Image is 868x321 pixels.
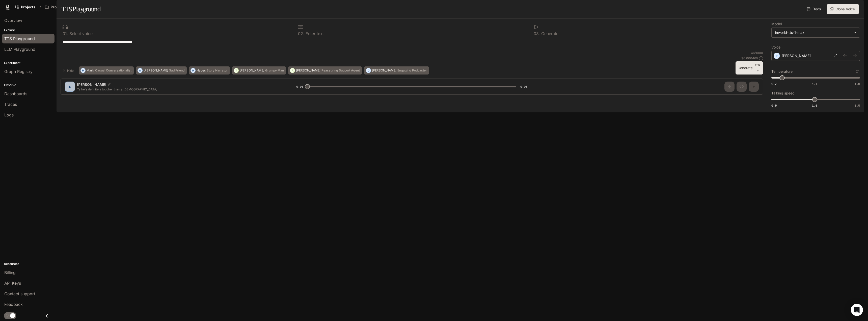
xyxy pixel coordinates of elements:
span: 1.5 [855,82,860,86]
p: Project [PERSON_NAME] [51,5,79,9]
span: 1.0 [812,103,817,108]
p: Hades [197,69,206,72]
button: T[PERSON_NAME]Grumpy Man [232,66,286,75]
p: Generate [540,32,558,36]
div: H [191,66,195,75]
p: 0 2 . [298,32,304,36]
p: Talking speed [771,91,795,95]
p: [PERSON_NAME] [296,69,320,72]
button: A[PERSON_NAME]Reassuring Support Agent [288,66,362,75]
p: [PERSON_NAME] [372,69,396,72]
p: $ 0.000460 [741,56,758,60]
p: Sad Friend [169,69,184,72]
button: Clone Voice [827,4,859,14]
div: inworld-tts-1-max [775,30,852,35]
span: 1.1 [812,82,817,86]
p: Story Narrator [207,69,228,72]
a: Docs [806,4,823,14]
p: Temperature [771,70,793,73]
div: D [366,66,371,75]
div: inworld-tts-1-max [772,28,860,37]
a: Go to projects [13,2,38,12]
p: [PERSON_NAME] [144,69,168,72]
p: 0 3 . [534,32,540,36]
span: Projects [21,5,35,9]
p: Select voice [68,32,93,36]
p: [PERSON_NAME] [240,69,264,72]
p: Reassuring Support Agent [321,69,360,72]
button: Reset to default [854,69,860,74]
div: / [38,5,43,10]
div: Open Intercom Messenger [851,304,863,316]
p: 0 1 . [63,32,68,36]
button: GenerateCTRL +⏎ [736,61,763,75]
button: O[PERSON_NAME]Sad Friend [136,66,187,75]
button: D[PERSON_NAME]Engaging Podcaster [364,66,429,75]
p: [PERSON_NAME] [782,53,811,58]
p: Casual Conversationalist [95,69,131,72]
button: HHadesStory Narrator [189,66,230,75]
span: 1.5 [855,103,860,108]
p: 46 / 1000 [751,51,763,55]
div: T [234,66,238,75]
p: Enter text [304,32,324,36]
div: M [81,66,85,75]
button: MMarkCasual Conversationalist [79,66,134,75]
button: Hide [61,66,77,75]
div: A [290,66,295,75]
p: Mark [87,69,94,72]
div: O [138,66,142,75]
p: Voice [771,45,780,49]
p: Model [771,22,782,26]
p: ⏎ [755,63,761,72]
p: Grumpy Man [265,69,284,72]
span: 0.5 [771,103,777,108]
p: Engaging Podcaster [397,69,427,72]
p: CTRL + [755,63,761,69]
span: 0.7 [771,82,777,86]
button: Open workspace menu [43,2,87,12]
h1: TTS Playground [62,4,101,14]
